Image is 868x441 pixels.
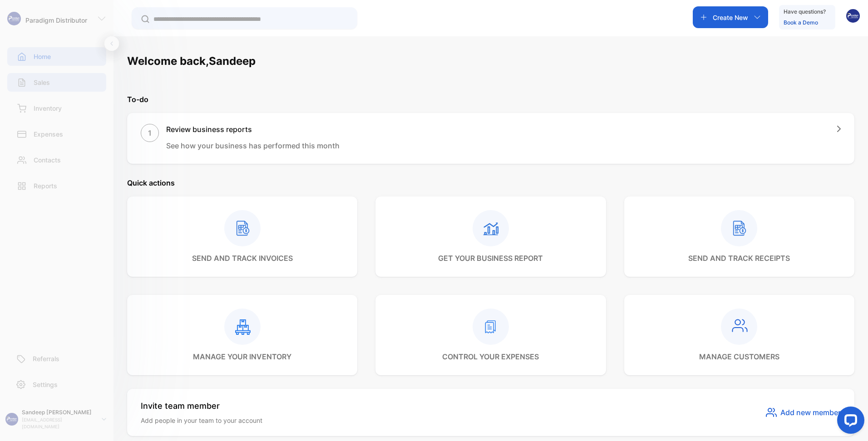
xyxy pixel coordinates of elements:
[846,6,860,28] button: avatar
[766,407,841,418] button: Add new member
[34,129,63,139] p: Expenses
[22,408,94,416] p: Sandeep [PERSON_NAME]
[34,52,51,61] p: Home
[713,13,748,22] p: Create New
[784,19,818,26] a: Book a Demo
[148,127,152,138] p: 1
[141,416,262,425] p: Add people in your team to your account
[693,6,768,28] button: Create New
[34,78,50,87] p: Sales
[784,7,826,16] p: Have questions?
[7,12,21,25] img: logo
[127,53,256,69] h1: Welcome back, Sandeep
[442,351,539,362] p: control your expenses
[5,413,18,426] img: profile
[127,177,854,188] p: Quick actions
[192,253,293,264] p: send and track invoices
[438,253,543,264] p: get your business report
[34,155,61,165] p: Contacts
[33,354,59,363] p: Referrals
[193,351,291,362] p: manage your inventory
[688,253,790,264] p: send and track receipts
[34,103,62,113] p: Inventory
[22,416,94,430] p: [EMAIL_ADDRESS][DOMAIN_NAME]
[141,400,262,412] p: Invite team member
[830,403,868,441] iframe: LiveChat chat widget
[699,351,779,362] p: manage customers
[34,181,57,191] p: Reports
[780,407,841,418] span: Add new member
[127,94,854,105] p: To-do
[166,140,340,151] p: See how your business has performed this month
[166,124,340,135] h1: Review business reports
[33,380,58,389] p: Settings
[25,15,87,25] p: Paradigm Distributor
[846,9,860,23] img: avatar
